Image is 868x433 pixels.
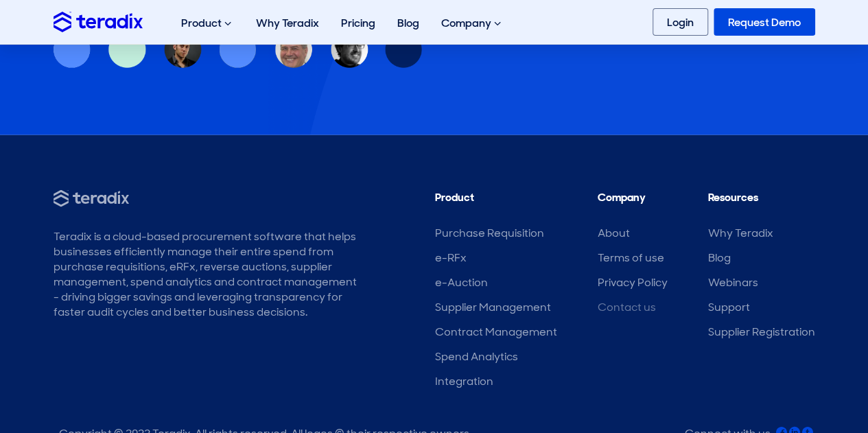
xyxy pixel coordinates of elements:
[245,1,330,45] a: Why Teradix
[435,349,518,364] a: Spend Analytics
[598,300,656,314] a: Contact us
[435,325,557,339] a: Contract Management
[708,226,773,240] a: Why Teradix
[435,250,467,265] a: e-RFx
[653,8,708,36] a: Login
[708,190,815,212] li: Resources
[54,12,143,32] img: Teradix logo
[598,250,664,265] a: Terms of use
[714,8,815,36] a: Request Demo
[598,275,668,290] a: Privacy Policy
[708,325,815,339] a: Supplier Registration
[708,300,750,314] a: Support
[435,190,557,212] li: Product
[435,226,544,240] a: Purchase Requisition
[170,1,245,45] div: Product
[330,1,386,45] a: Pricing
[708,250,731,265] a: Blog
[435,374,493,388] a: Integration
[430,1,515,45] div: Company
[435,300,551,314] a: Supplier Management
[708,275,758,290] a: Webinars
[598,226,630,240] a: About
[386,1,430,45] a: Blog
[54,190,129,207] img: Teradix - Source Smarter
[598,190,668,212] li: Company
[435,275,488,290] a: e-Auction
[54,229,358,320] div: Teradix is a cloud-based procurement software that helps businesses efficiently manage their enti...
